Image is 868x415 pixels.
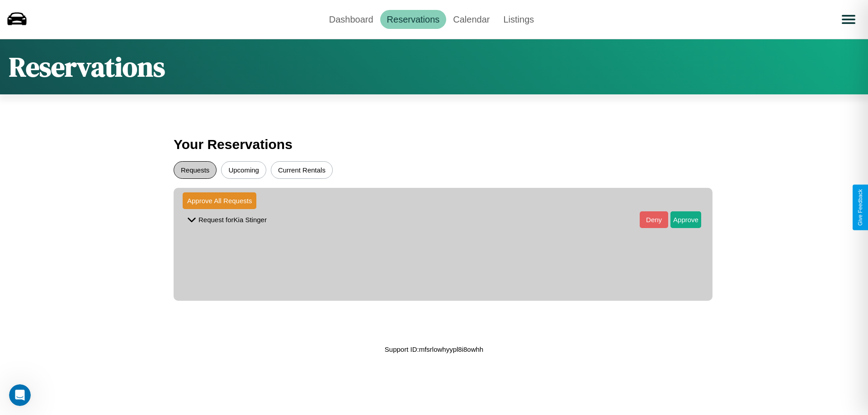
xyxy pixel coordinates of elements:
button: Approve All Requests [183,192,256,209]
button: Requests [174,161,217,179]
div: Give Feedback [857,189,863,226]
button: Current Rentals [271,161,333,179]
button: Deny [640,211,668,228]
p: Request for Kia Stinger [198,214,267,226]
a: Calendar [446,10,496,29]
h1: Reservations [9,48,165,85]
a: Listings [496,10,541,29]
button: Approve [670,211,701,228]
button: Upcoming [221,161,266,179]
button: Open menu [836,7,861,32]
iframe: Intercom live chat [9,384,31,406]
h3: Your Reservations [174,132,694,157]
p: Support ID: mfsrlowhyypl8i8owhh [385,343,483,355]
a: Dashboard [322,10,380,29]
a: Reservations [380,10,447,29]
